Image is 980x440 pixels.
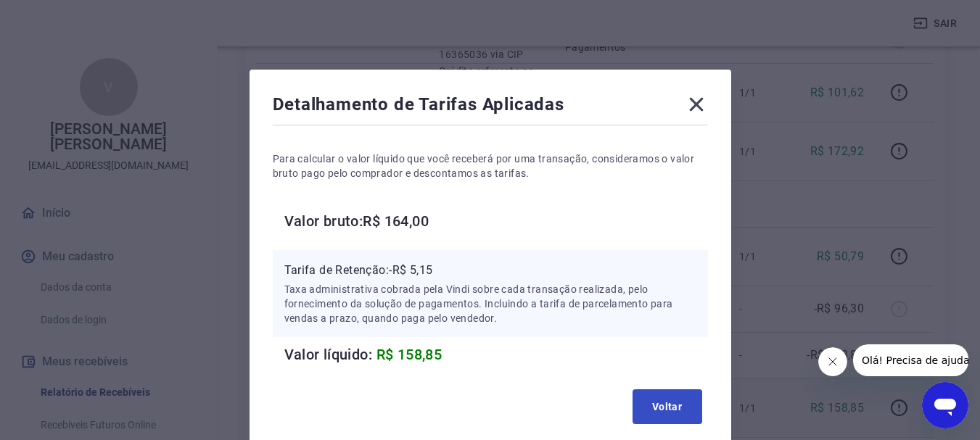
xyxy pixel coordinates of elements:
[376,346,442,363] span: R$ 158,85
[853,344,968,376] iframe: Mensagem da empresa
[284,282,696,325] p: Taxa administrativa cobrada pela Vindi sobre cada transação realizada, pelo fornecimento da soluç...
[9,10,122,22] span: Olá! Precisa de ajuda?
[633,389,702,424] button: Voltar
[922,382,968,428] iframe: Botão para abrir a janela de mensagens
[284,262,696,279] p: Tarifa de Retenção: -R$ 5,15
[818,347,847,376] iframe: Fechar mensagem
[284,343,708,366] h6: Valor líquido:
[284,209,708,233] h6: Valor bruto: R$ 164,00
[273,151,708,180] p: Para calcular o valor líquido que você receberá por uma transação, consideramos o valor bruto pag...
[273,93,708,122] div: Detalhamento de Tarifas Aplicadas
